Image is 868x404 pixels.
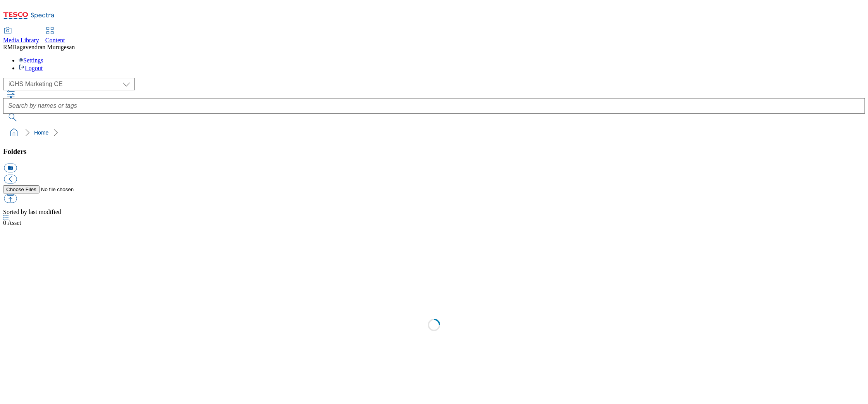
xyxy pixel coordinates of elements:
[45,37,65,43] span: Content
[3,44,13,50] span: RM
[3,98,865,114] input: Search by names or tags
[19,65,43,71] a: Logout
[45,28,65,44] a: Content
[3,28,39,44] a: Media Library
[3,219,21,226] span: Asset
[3,147,865,156] h3: Folders
[3,219,7,226] span: 0
[3,125,865,140] nav: breadcrumb
[3,37,39,43] span: Media Library
[34,129,48,136] a: Home
[3,209,61,215] span: Sorted by last modified
[19,57,43,64] a: Settings
[8,126,20,139] a: home
[13,44,75,50] span: Ragavendran Murugesan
